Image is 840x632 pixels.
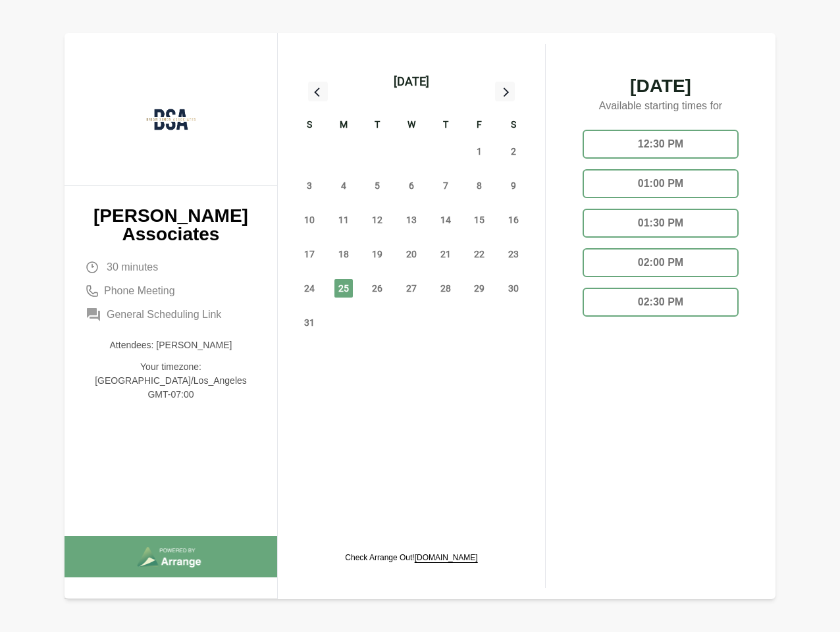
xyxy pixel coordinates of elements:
span: Friday, August 15, 2025 [470,211,488,229]
div: T [429,117,463,134]
span: Friday, August 29, 2025 [470,279,488,298]
span: Sunday, August 17, 2025 [300,245,319,263]
span: Monday, August 11, 2025 [334,211,353,229]
span: Tuesday, August 26, 2025 [368,279,386,298]
span: Sunday, August 24, 2025 [300,279,319,298]
span: Saturday, August 2, 2025 [504,142,523,161]
div: [DATE] [394,72,429,91]
span: Sunday, August 3, 2025 [300,176,319,195]
p: Check Arrange Out! [345,552,477,563]
div: 01:00 PM [583,169,739,198]
div: M [327,117,361,134]
span: Monday, August 25, 2025 [334,279,353,298]
div: 02:30 PM [583,288,739,317]
span: Thursday, August 28, 2025 [436,279,455,298]
div: 01:30 PM [583,209,739,238]
span: Tuesday, August 12, 2025 [368,211,386,229]
span: Thursday, August 21, 2025 [436,245,455,263]
p: [PERSON_NAME] Associates [86,207,256,244]
span: Thursday, August 7, 2025 [436,176,455,195]
span: Tuesday, August 19, 2025 [368,245,386,263]
div: S [496,117,531,134]
span: Monday, August 18, 2025 [334,245,353,263]
div: T [360,117,394,134]
span: Wednesday, August 20, 2025 [402,245,421,263]
p: Your timezone: [GEOGRAPHIC_DATA]/Los_Angeles GMT-07:00 [86,360,256,402]
p: Available starting times for [572,95,749,119]
span: Wednesday, August 27, 2025 [402,279,421,298]
p: Attendees: [PERSON_NAME] [86,338,256,352]
div: S [292,117,327,134]
div: 12:30 PM [583,130,739,159]
div: 02:00 PM [583,248,739,277]
span: Tuesday, August 5, 2025 [368,176,386,195]
span: Wednesday, August 13, 2025 [402,211,421,229]
span: Saturday, August 9, 2025 [504,176,523,195]
span: 30 minutes [107,259,158,275]
div: F [463,117,497,134]
span: Saturday, August 30, 2025 [504,279,523,298]
span: Friday, August 1, 2025 [470,142,488,161]
span: Saturday, August 23, 2025 [504,245,523,263]
span: [DATE] [572,77,749,95]
span: Sunday, August 10, 2025 [300,211,319,229]
span: Saturday, August 16, 2025 [504,211,523,229]
span: Monday, August 4, 2025 [334,176,353,195]
span: Thursday, August 14, 2025 [436,211,455,229]
span: Friday, August 8, 2025 [470,176,488,195]
span: Phone Meeting [104,283,175,299]
span: Wednesday, August 6, 2025 [402,176,421,195]
a: [DOMAIN_NAME] [415,553,478,562]
span: General Scheduling Link [107,307,221,323]
div: W [394,117,429,134]
span: Friday, August 22, 2025 [470,245,488,263]
span: Sunday, August 31, 2025 [300,313,319,332]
